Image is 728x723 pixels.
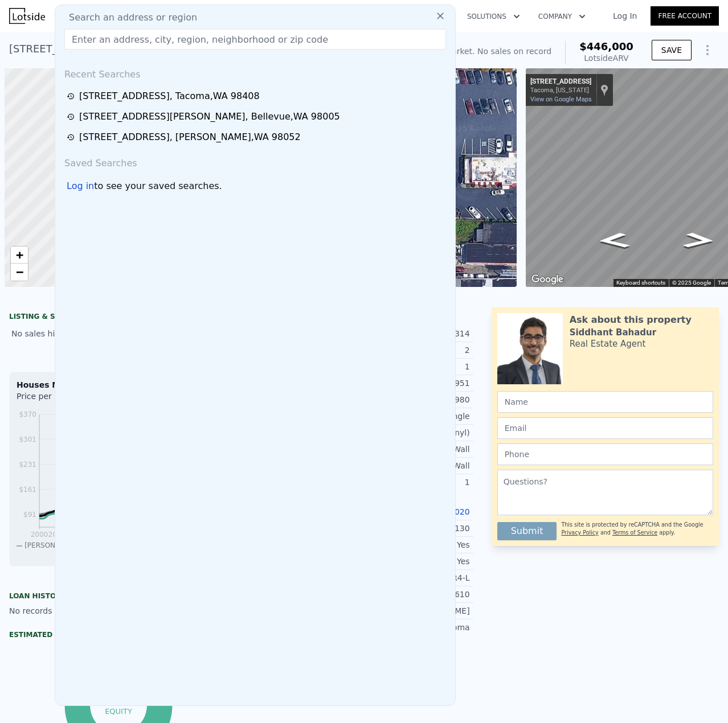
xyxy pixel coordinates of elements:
tspan: $370 [19,410,36,418]
tspan: $231 [19,461,36,469]
div: This site is protected by reCAPTCHA and the Google and apply. [561,517,713,540]
span: + [16,248,23,262]
button: Submit [497,522,557,540]
img: Lotside [9,8,45,24]
span: $446,000 [579,40,633,52]
button: Keyboard shortcuts [616,279,665,287]
div: 1,314 [364,328,470,339]
div: Recent Searches [60,59,451,86]
div: Saved Searches [60,147,451,175]
a: [STREET_ADDRESS], [PERSON_NAME],WA 98052 [67,130,447,144]
div: Siddhant Bahadur [570,327,656,338]
path: Go South, S C St [670,229,727,252]
div: R4-L [364,572,470,584]
input: Phone [497,443,713,465]
a: Show location on map [600,84,608,96]
input: Name [497,391,713,413]
div: Yes [364,539,470,551]
div: Off Market. No sales on record [431,46,551,57]
div: Log in [67,179,94,193]
a: Free Account [651,6,719,26]
tspan: 2002 [48,531,66,539]
a: Privacy Policy [561,529,598,536]
div: Tacoma, [US_STATE] [530,87,591,94]
div: [STREET_ADDRESS] , Tacoma , WA 98408 [9,41,215,57]
div: [STREET_ADDRESS] , Tacoma , WA 98408 [79,89,260,103]
div: Houses Median Sale [17,379,220,391]
button: Show Options [696,39,719,61]
a: [STREET_ADDRESS], Tacoma,WA 98408 [67,89,447,103]
span: to see your saved searches. [94,179,222,193]
tspan: $301 [19,436,36,443]
tspan: equity [105,706,132,715]
div: Lotside ARV [579,52,633,64]
div: [STREET_ADDRESS] [530,77,591,87]
span: Search an address or region [60,11,197,24]
path: Go North, S C St [584,229,643,252]
div: [STREET_ADDRESS] , [PERSON_NAME] , WA 98052 [79,130,301,144]
div: Tacoma [364,622,470,633]
div: Yes [364,556,470,567]
img: Google [529,272,566,287]
tspan: $91 [23,511,36,519]
div: Estimated Equity [9,630,227,639]
div: No records available. [9,605,227,617]
a: Zoom in [11,247,28,264]
span: © 2025 Google [672,280,711,286]
span: [PERSON_NAME] Co. [24,541,95,549]
a: Log In [599,10,651,22]
a: Open this area in Google Maps (opens a new window) [529,272,566,287]
div: Real Estate Agent [570,338,646,350]
span: − [16,265,23,279]
input: Email [497,417,713,439]
button: SAVE [652,40,692,60]
a: Zoom out [11,264,28,281]
input: Enter an address, city, region, neighborhood or zip code [64,29,446,50]
a: View on Google Maps [530,96,592,103]
div: LISTING & SALE HISTORY [9,312,227,323]
div: Ask about this property [570,313,692,327]
tspan: $161 [19,486,36,494]
div: Price per Square Foot [17,391,118,409]
div: No sales history record for this property. [9,323,227,344]
div: Loan history from public records [9,591,227,601]
div: [STREET_ADDRESS][PERSON_NAME] , Bellevue , WA 98005 [79,110,340,124]
button: Solutions [458,6,529,27]
a: Terms of Service [612,529,657,536]
tspan: 2000 [31,531,48,539]
button: Company [529,6,595,27]
a: [STREET_ADDRESS][PERSON_NAME], Bellevue,WA 98005 [67,110,447,124]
